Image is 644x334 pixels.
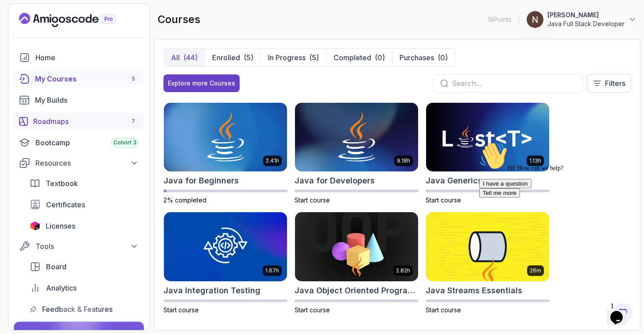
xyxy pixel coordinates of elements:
[488,15,512,24] p: 18 Points
[587,74,631,93] button: Filters
[183,52,198,63] div: (44)
[46,221,75,231] span: Licenses
[4,41,56,50] button: I have a question
[163,175,239,187] h2: Java for Beginners
[4,4,163,59] div: 👋Hi! How can we help?I have a questionTell me more
[113,139,136,146] span: Cohort 3
[295,196,330,204] span: Start course
[14,238,144,254] button: Tools
[295,212,418,281] img: Java Object Oriented Programming card
[426,306,461,314] span: Start course
[607,299,635,325] iframe: chat widget
[14,113,144,130] a: roadmaps
[14,155,144,171] button: Resources
[452,78,576,89] input: Search...
[212,52,240,63] p: Enrolled
[265,267,279,274] p: 1.67h
[14,134,144,151] a: bootcamp
[14,49,144,66] a: home
[426,103,549,172] img: Java Generics card
[24,258,144,276] a: board
[35,241,139,252] div: Tools
[24,175,144,192] a: textbook
[426,175,482,187] h2: Java Generics
[164,212,287,281] img: Java Integration Testing card
[35,137,139,148] div: Bootcamp
[14,70,144,88] a: courses
[334,52,371,63] p: Completed
[35,74,139,84] div: My Courses
[526,11,637,28] button: user profile image[PERSON_NAME]Java Full Stack Developer
[163,306,199,314] span: Start course
[24,300,144,318] a: feedback
[163,74,240,92] button: Explore more Courses
[375,52,385,63] div: (0)
[266,157,279,164] p: 2.41h
[392,49,455,66] button: Purchases(0)
[46,283,77,293] span: Analytics
[547,19,625,28] p: Java Full Stack Developer
[35,52,139,63] div: Home
[476,138,635,294] iframe: chat widget
[24,196,144,214] a: certificates
[168,79,235,88] div: Explore more Courses
[35,158,139,168] div: Resources
[46,261,66,272] span: Board
[295,175,375,187] h2: Java for Developers
[132,75,135,82] span: 5
[46,178,78,189] span: Textbook
[244,52,253,63] div: (5)
[42,304,113,315] span: Feedback & Features
[426,212,549,281] img: Java Streams Essentials card
[163,102,287,205] a: Java for Beginners card2.41hJava for Beginners2% completed
[268,52,306,63] p: In Progress
[35,95,139,105] div: My Builds
[396,267,410,274] p: 2.82h
[163,196,206,204] span: 2% completed
[4,27,88,33] span: Hi! How can we help?
[295,306,330,314] span: Start course
[132,118,135,125] span: 7
[397,157,410,164] p: 9.18h
[605,78,625,89] p: Filters
[24,279,144,297] a: analytics
[4,50,44,59] button: Tell me more
[33,116,139,127] div: Roadmaps
[295,103,418,172] img: Java for Developers card
[260,49,326,66] button: In Progress(5)
[163,284,260,297] h2: Java Integration Testing
[158,12,200,27] h2: courses
[426,196,461,204] span: Start course
[4,4,32,32] img: :wave:
[205,49,260,66] button: Enrolled(5)
[164,49,205,66] button: All(44)
[309,52,319,63] div: (5)
[171,52,180,63] p: All
[295,284,419,297] h2: Java Object Oriented Programming
[326,49,392,66] button: Completed(0)
[527,11,543,28] img: user profile image
[19,13,136,27] a: Landing page
[400,52,434,63] p: Purchases
[164,103,287,172] img: Java for Beginners card
[14,91,144,109] a: builds
[426,284,522,297] h2: Java Streams Essentials
[30,221,40,230] img: jetbrains icon
[24,217,144,235] a: licenses
[46,199,85,210] span: Certificates
[438,52,448,63] div: (0)
[547,11,625,19] p: [PERSON_NAME]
